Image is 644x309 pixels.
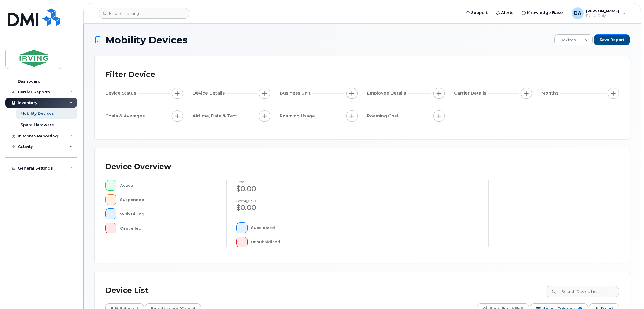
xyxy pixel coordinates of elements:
span: Mobility Devices [106,35,188,45]
span: Business Unit [280,90,312,96]
span: Devices [555,35,581,46]
div: Suspended [120,194,217,205]
span: Employee Details [367,90,408,96]
div: With Billing [120,208,217,219]
span: Roaming Usage [280,113,317,119]
div: Unsubsidized [251,237,348,247]
div: Subsidized [251,222,348,233]
div: Cancelled [120,223,217,233]
span: Costs & Averages [105,113,147,119]
span: Roaming Cost [367,113,400,119]
h4: Average cost [236,199,348,203]
input: Search Device List ... [546,286,619,297]
span: Months [541,90,560,96]
div: Device Overview [105,159,171,175]
h4: cost [236,180,348,184]
div: $0.00 [236,203,348,213]
span: Device Details [193,90,226,96]
span: Airtime, Data & Text [193,113,239,119]
div: $0.00 [236,184,348,194]
div: Filter Device [105,67,155,82]
span: Save Report [599,37,624,43]
div: Device List [105,283,149,298]
span: Carrier Details [454,90,488,96]
span: Device Status [105,90,138,96]
button: Save Report [594,34,630,45]
div: Active [120,180,217,191]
